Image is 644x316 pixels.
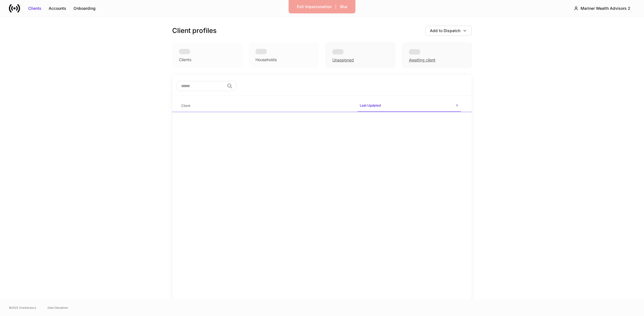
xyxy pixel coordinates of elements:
[297,4,332,9] div: Exit Impersonation
[172,26,217,35] h3: Client profiles
[325,42,395,68] div: Unassigned
[581,6,630,11] div: Mariner Wealth Advisors 2
[48,305,68,310] a: Data Disclaimer
[409,57,435,63] div: Awaiting client
[70,4,99,13] button: Onboarding
[9,305,36,310] span: © 2025 OneAdvisory
[179,57,191,63] div: Clients
[25,4,45,13] button: Clients
[45,4,70,13] button: Accounts
[430,28,460,33] div: Add to Dispatch
[337,2,351,11] button: Blur
[49,6,66,11] div: Accounts
[293,2,335,11] button: Exit Impersonation
[74,6,96,11] div: Onboarding
[340,4,347,9] div: Blur
[332,57,354,63] div: Unassigned
[569,3,635,13] button: Mariner Wealth Advisors 2
[28,6,41,11] div: Clients
[181,103,190,108] h6: Client
[357,100,461,112] span: Last Updated
[179,100,353,112] span: Client
[255,57,277,63] div: Households
[360,103,381,108] h6: Last Updated
[402,42,472,68] div: Awaiting client
[425,26,472,36] button: Add to Dispatch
